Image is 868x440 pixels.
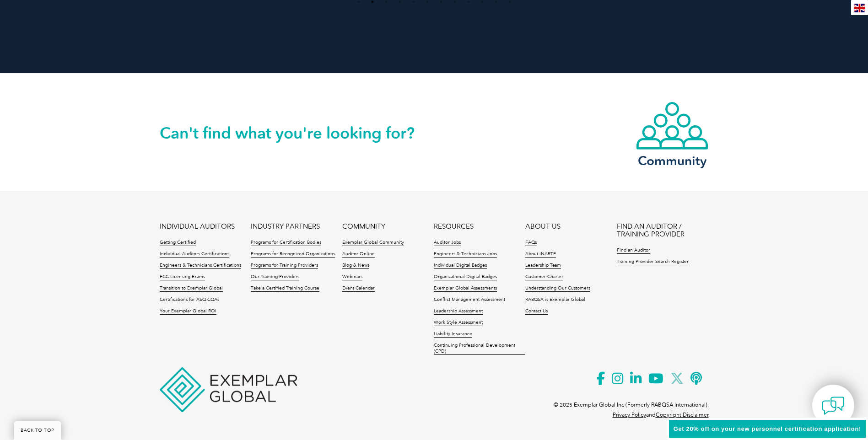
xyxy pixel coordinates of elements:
p: © 2025 Exemplar Global Inc (Formerly RABQSA International). [554,400,709,410]
a: Auditor Online [342,251,375,258]
a: Community [636,101,709,166]
p: and [613,410,709,420]
a: Individual Auditors Certifications [160,251,229,258]
a: Exemplar Global Assessments [434,285,497,292]
a: COMMUNITY [342,223,385,231]
a: FAQs [525,240,537,246]
a: Conflict Management Assessment [434,297,505,303]
a: Leadership Team [525,263,561,269]
a: INDUSTRY PARTNERS [251,223,320,231]
img: en [854,4,865,12]
a: About iNARTE [525,251,556,258]
a: Auditor Jobs [434,240,461,246]
h3: Community [636,155,709,166]
img: Exemplar Global [160,367,297,412]
a: Customer Charter [525,274,563,280]
img: contact-chat.png [822,394,845,417]
a: Engineers & Technicians Certifications [160,263,241,269]
a: Individual Digital Badges [434,263,487,269]
a: Programs for Training Providers [251,263,318,269]
a: Exemplar Global Community [342,240,404,246]
a: RESOURCES [434,223,474,231]
a: Our Training Providers [251,274,299,280]
a: Understanding Our Customers [525,285,590,292]
a: Certifications for ASQ CQAs [160,297,219,303]
a: Training Provider Search Register [617,259,689,265]
a: Event Calendar [342,285,375,292]
a: Contact Us [525,308,548,315]
a: Webinars [342,274,362,280]
a: BACK TO TOP [14,421,61,440]
a: Organizational Digital Badges [434,274,497,280]
a: FIND AN AUDITOR / TRAINING PROVIDER [617,223,708,238]
a: Programs for Recognized Organizations [251,251,335,258]
h2: Can't find what you're looking for? [160,126,434,140]
a: Blog & News [342,263,369,269]
a: Work Style Assessment [434,320,483,326]
a: Transition to Exemplar Global [160,285,223,292]
a: Copyright Disclaimer [656,412,709,418]
a: RABQSA is Exemplar Global [525,297,585,303]
a: Continuing Professional Development (CPD) [434,343,525,355]
a: Take a Certified Training Course [251,285,319,292]
a: Programs for Certification Bodies [251,240,321,246]
a: Liability Insurance [434,331,472,338]
a: ABOUT US [525,223,561,231]
span: Get 20% off on your new personnel certification application! [674,425,861,432]
a: Leadership Assessment [434,308,483,315]
img: icon-community.webp [636,101,709,150]
a: Privacy Policy [613,412,646,418]
a: Your Exemplar Global ROI [160,308,216,315]
a: Getting Certified [160,240,196,246]
a: Find an Auditor [617,247,650,254]
a: Engineers & Technicians Jobs [434,251,497,258]
a: INDIVIDUAL AUDITORS [160,223,235,231]
a: FCC Licensing Exams [160,274,205,280]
